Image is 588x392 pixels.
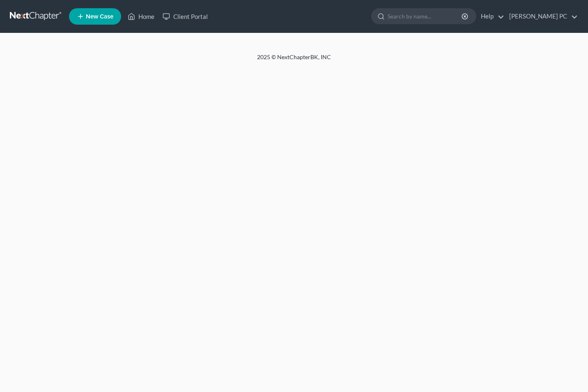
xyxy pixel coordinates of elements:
a: Help [477,9,504,24]
div: 2025 © NextChapterBK, INC [60,53,528,68]
a: Client Portal [158,9,212,24]
a: [PERSON_NAME] PC [505,9,578,24]
span: New Case [86,14,113,20]
input: Search by name... [388,9,463,24]
a: Home [124,9,158,24]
